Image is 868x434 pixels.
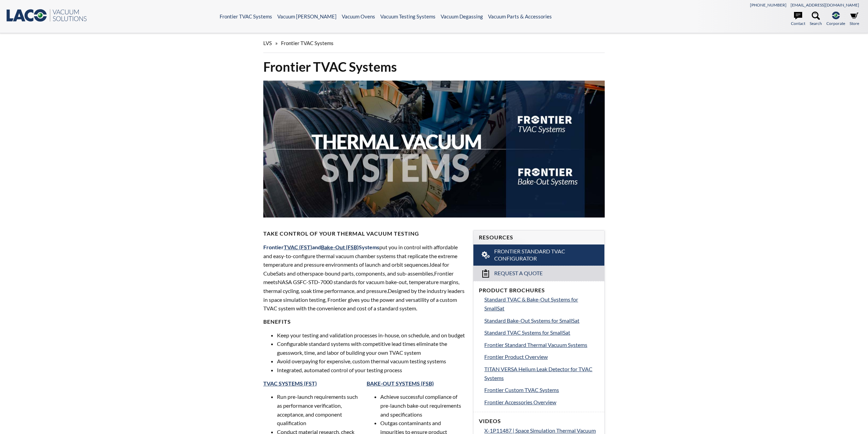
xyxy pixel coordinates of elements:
h4: Videos [479,418,599,425]
span: Standard TVAC Systems for SmallSat [484,329,570,336]
div: » [263,33,605,53]
span: xtreme temperature and pressure environments of launch and orbit sequences. eal for CubeSats and ... [263,253,457,277]
a: Bake-Out (FSB) [321,244,359,250]
li: Keep your testing and validation processes in-house, on schedule, and on budget [277,331,465,340]
a: Frontier Product Overview [484,352,599,361]
span: Frontier and Systems [263,244,379,250]
h4: BENEFITS [263,318,465,325]
li: Avoid overpaying for expensive, custom thermal vacuum testing systems [277,357,465,366]
a: Frontier TVAC Systems [220,13,272,19]
span: space-bound parts, components, and sub-assemblies, [310,270,434,277]
a: Store [850,12,859,27]
a: Frontier Custom TVAC Systems [484,386,599,394]
h4: Take Control of Your Thermal Vacuum Testing [263,230,465,237]
span: Standard Bake-Out Systems for SmallSat [484,317,579,324]
li: Run pre-launch requirements such as performance verification, acceptance, and component qualifica... [277,392,362,427]
span: Frontier Custom TVAC Systems [484,387,559,393]
span: NASA GSFC-STD-7000 standards for vacuum bake-out, temperature margins, thermal cycling, soak time... [263,279,459,294]
span: TITAN VERSA Helium Leak Detector for TVAC Systems [484,366,592,381]
span: Frontier Standard TVAC Configurator [494,248,586,262]
a: Standard TVAC Systems for SmallSat [484,328,599,337]
a: Vacuum Testing Systems [380,13,436,19]
span: Frontier Product Overview [484,353,548,360]
li: Achieve successful compliance of pre-launch bake-out requirements and specifications [380,392,465,419]
a: [PHONE_NUMBER] [750,2,786,8]
a: BAKE-OUT SYSTEMS (FSB) [367,380,434,387]
a: Vacuum Parts & Accessories [488,13,552,19]
a: Standard TVAC & Bake-Out Systems for SmallSat [484,295,599,312]
li: Configurable standard systems with competitive lead times eliminate the guesswork, time, and labo... [277,339,465,357]
img: Thermal Vacuum Systems header [263,81,605,218]
h4: Product Brochures [479,287,599,294]
a: Vacuum [PERSON_NAME] [277,13,337,19]
a: Standard Bake-Out Systems for SmallSat [484,316,599,325]
a: Frontier Standard Thermal Vacuum Systems [484,340,599,349]
p: put you in control with affordable and easy-to-configure thermal vacuum chamber systems that repl... [263,243,465,313]
a: Search [810,12,822,27]
a: Vacuum Degassing [441,13,483,19]
span: Frontier TVAC Systems [281,40,334,46]
h1: Frontier TVAC Systems [263,58,605,75]
span: Standard TVAC & Bake-Out Systems for SmallSat [484,296,578,311]
a: Vacuum Ovens [342,13,375,19]
a: Frontier Standard TVAC Configurator [473,244,604,266]
span: Corporate [826,20,845,27]
a: Request a Quote [473,266,604,281]
a: Contact [791,12,805,27]
span: Designed by the industry leaders in space simulation testing, Frontier gives you the power and ve... [263,288,465,311]
a: [EMAIL_ADDRESS][DOMAIN_NAME] [791,2,859,8]
span: Request a Quote [494,270,543,277]
span: Frontier Accessories Overview [484,399,556,405]
a: Frontier Accessories Overview [484,398,599,407]
li: Integrated, automated control of your testing process [277,366,465,375]
span: Frontier Standard Thermal Vacuum Systems [484,341,587,348]
a: TVAC (FST) [284,244,312,250]
a: TITAN VERSA Helium Leak Detector for TVAC Systems [484,365,599,382]
h4: Resources [479,234,599,241]
a: TVAC SYSTEMS (FST) [263,380,317,387]
span: Id [430,261,435,268]
span: LVS [263,40,272,46]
